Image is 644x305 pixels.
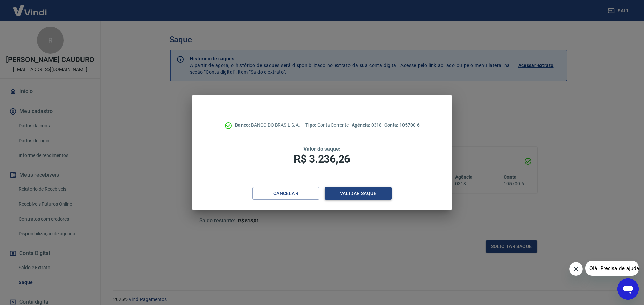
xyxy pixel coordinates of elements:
iframe: Botão para abrir a janela de mensagens [617,278,639,300]
span: Valor do saque: [303,146,341,152]
p: 105700-6 [384,122,419,129]
p: BANCO DO BRASIL S.A. [235,122,300,129]
span: Agência: [352,122,371,128]
p: 0318 [352,122,382,129]
span: Olá! Precisa de ajuda? [4,5,56,10]
button: Validar saque [325,187,392,200]
span: Conta: [384,122,399,128]
p: Conta Corrente [305,122,349,129]
iframe: Fechar mensagem [569,262,583,276]
span: R$ 3.236,26 [294,153,350,165]
span: Tipo: [305,122,317,128]
button: Cancelar [252,187,319,200]
iframe: Mensagem da empresa [585,261,639,276]
span: Banco: [235,122,251,128]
